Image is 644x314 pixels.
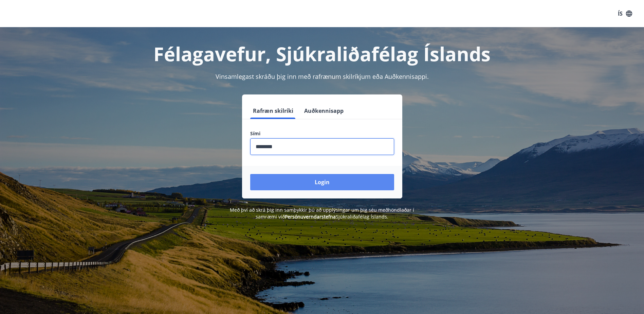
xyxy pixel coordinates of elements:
[250,130,394,137] label: Sími
[301,103,346,119] button: Auðkennisapp
[285,213,336,220] a: Persónuverndarstefna
[216,72,429,81] span: Vinsamlegast skráðu þig inn með rafrænum skilríkjum eða Auðkennisappi.
[614,7,636,20] button: ÍS
[250,103,296,119] button: Rafræn skilríki
[250,174,394,190] button: Login
[230,207,414,220] span: Með því að skrá þig inn samþykkir þú að upplýsingar um þig séu meðhöndlaðar í samræmi við Sjúkral...
[86,41,558,67] h1: Félagavefur, Sjúkraliðafélag Íslands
